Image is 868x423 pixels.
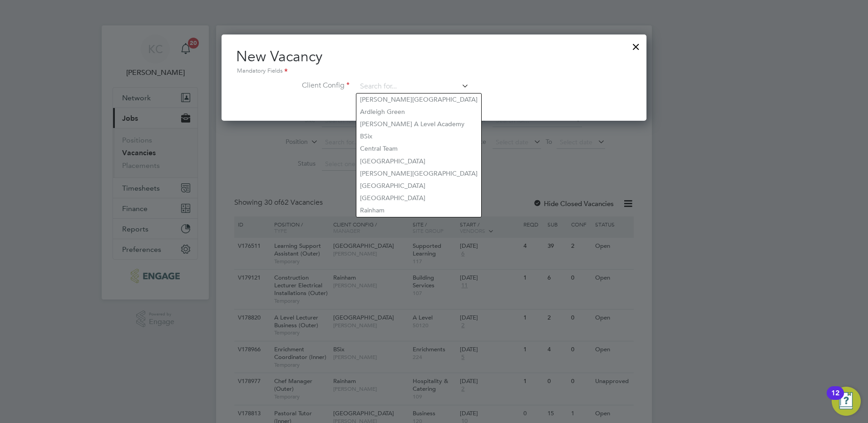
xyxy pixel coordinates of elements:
[356,93,481,106] li: [PERSON_NAME][GEOGRAPHIC_DATA]
[356,155,481,167] li: [GEOGRAPHIC_DATA]
[356,192,481,204] li: [GEOGRAPHIC_DATA]
[357,80,469,93] input: Search for...
[356,118,481,130] li: [PERSON_NAME] A Level Academy
[356,167,481,180] li: [PERSON_NAME][GEOGRAPHIC_DATA]
[356,143,481,155] li: Central Team
[832,387,861,416] button: Open Resource Center, 12 new notifications
[356,204,481,216] li: Rainham
[236,66,632,76] div: Mandatory Fields
[356,130,481,143] li: BSix
[236,47,632,76] h2: New Vacancy
[356,106,481,118] li: Ardleigh Green
[356,180,481,192] li: [GEOGRAPHIC_DATA]
[236,81,350,90] label: Client Config
[831,393,839,405] div: 12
